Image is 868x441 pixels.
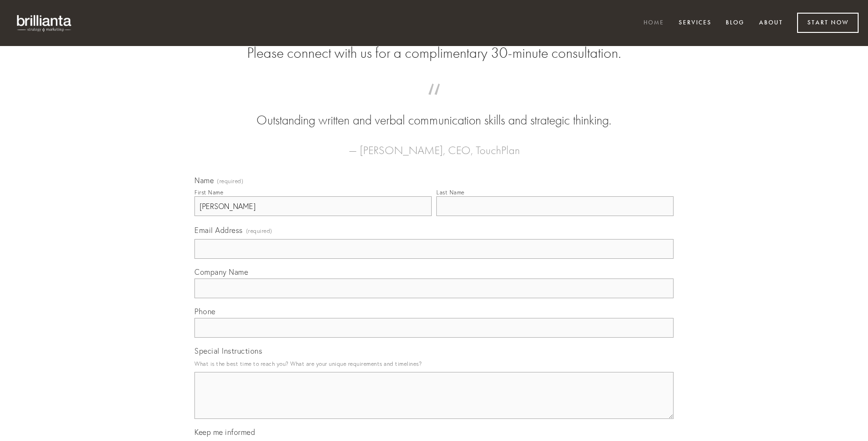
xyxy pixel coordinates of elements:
p: What is the best time to reach you? What are your unique requirements and timelines? [194,357,674,370]
figcaption: — [PERSON_NAME], CEO, TouchPlan [209,130,659,160]
div: Last Name [436,189,465,196]
a: Start Now [797,13,859,33]
a: Services [673,15,718,31]
span: Email Address [194,225,243,235]
span: Company Name [194,267,248,277]
span: Keep me informed [194,427,255,437]
div: First Name [194,189,223,196]
a: Home [637,15,670,31]
span: “ [209,93,659,111]
span: Phone [194,307,216,316]
img: brillianta - research, strategy, marketing [9,9,80,37]
h2: Please connect with us for a complimentary 30-minute consultation. [194,44,674,62]
a: About [753,15,789,31]
blockquote: Outstanding written and verbal communication skills and strategic thinking. [209,93,659,130]
a: Blog [720,15,751,31]
span: (required) [217,178,243,184]
span: Name [194,176,214,185]
span: Special Instructions [194,346,262,356]
span: (required) [246,224,272,237]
